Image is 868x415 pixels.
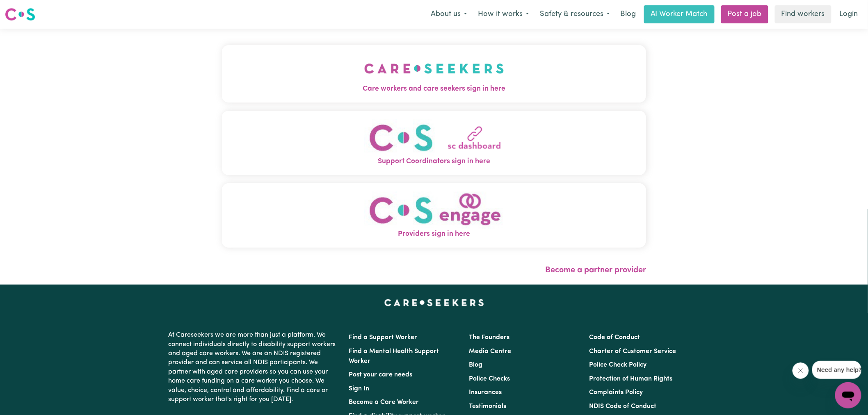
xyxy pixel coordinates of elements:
[721,5,768,23] a: Post a job
[222,229,646,239] span: Providers sign in here
[5,6,50,12] span: Need any help?
[349,348,439,365] a: Find a Mental Health Support Worker
[812,361,861,379] iframe: Message from company
[469,403,506,410] a: Testimonials
[469,334,509,341] a: The Founders
[589,362,647,368] a: Police Check Policy
[222,45,646,103] button: Care workers and care seekers sign in here
[384,299,484,306] a: Careseekers home page
[589,348,676,355] a: Charter of Customer Service
[793,363,809,379] iframe: Close message
[473,6,535,23] button: How it works
[589,403,657,410] a: NDIS Code of Conduct
[835,382,861,408] iframe: Button to launch messaging window
[222,111,646,175] button: Support Coordinators sign in here
[349,372,412,378] a: Post your care needs
[349,385,369,392] a: Sign In
[535,6,615,23] button: Safety & resources
[469,376,510,382] a: Police Checks
[349,334,417,341] a: Find a Support Worker
[168,327,339,407] p: At Careseekers we are more than just a platform. We connect individuals directly to disability su...
[222,183,646,248] button: Providers sign in here
[5,7,35,22] img: Careseekers logo
[222,84,646,94] span: Care workers and care seekers sign in here
[589,389,643,396] a: Complaints Policy
[835,5,863,23] a: Login
[615,5,641,23] a: Blog
[644,5,715,23] a: AI Worker Match
[469,389,502,396] a: Insurances
[469,348,511,355] a: Media Centre
[545,266,646,274] a: Become a partner provider
[5,5,35,24] a: Careseekers logo
[589,334,640,341] a: Code of Conduct
[222,156,646,167] span: Support Coordinators sign in here
[425,6,473,23] button: About us
[589,376,673,382] a: Protection of Human Rights
[349,399,419,406] a: Become a Care Worker
[469,362,482,368] a: Blog
[775,5,831,23] a: Find workers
